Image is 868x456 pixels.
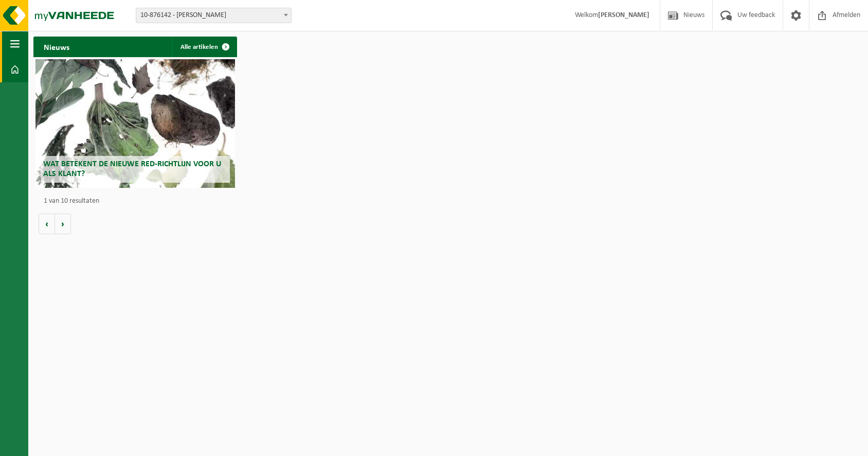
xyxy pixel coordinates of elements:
p: 1 van 10 resultaten [44,198,232,205]
a: Wat betekent de nieuwe RED-richtlijn voor u als klant? [35,59,235,188]
a: Alle artikelen [172,37,236,57]
strong: [PERSON_NAME] [598,11,649,19]
span: Wat betekent de nieuwe RED-richtlijn voor u als klant? [43,160,221,178]
h2: Nieuws [33,37,80,57]
span: 10-876142 - HUYVAERT TRISTAN - ROESELARE [136,8,291,23]
span: 10-876142 - HUYVAERT TRISTAN - ROESELARE [136,8,292,23]
button: Vorige [39,214,55,234]
button: Volgende [55,214,71,234]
